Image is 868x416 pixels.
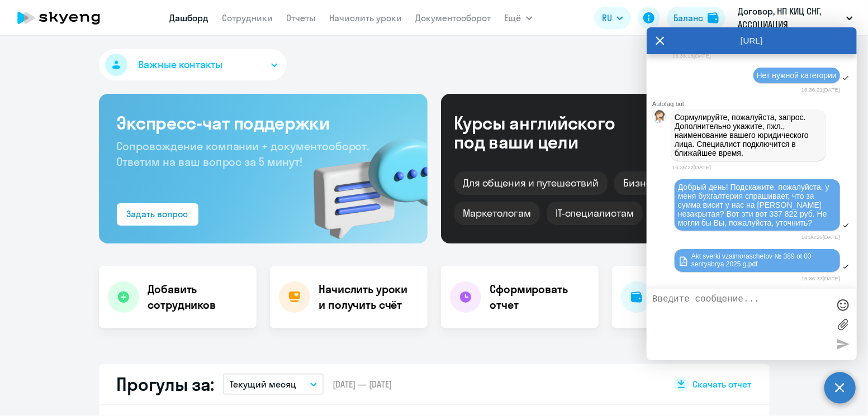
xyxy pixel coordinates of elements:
a: Документооборот [416,12,491,23]
time: 16:36:18[DATE] [672,52,711,59]
div: Autofaq bot [652,101,857,107]
a: Начислить уроки [330,12,402,23]
p: Текущий месяц [230,377,296,391]
div: Для общения и путешествий [454,171,608,195]
span: Сормулируйте, пожалуйста, запрос. Дополнительно укажите, пжл., наименование вашего юридического л... [675,113,811,157]
div: Задать вопрос [127,207,188,221]
h4: Добавить сотрудников [148,281,248,313]
a: Сотрудники [222,12,273,23]
time: 16:36:28[DATE] [801,234,840,240]
button: Текущий месяц [223,374,324,395]
a: Отчеты [287,12,316,23]
span: Ещё [505,11,521,25]
label: Лимит 10 файлов [834,316,851,333]
time: 16:36:21[DATE] [801,87,840,93]
h4: Сформировать отчет [490,281,590,313]
img: balance [708,12,719,23]
img: bg-img [297,118,428,243]
h4: Начислить уроки и получить счёт [319,281,416,313]
button: Ещё [505,7,533,29]
button: Задать вопрос [117,203,198,226]
div: Маркетологам [454,202,540,225]
div: Бизнес и командировки [614,171,747,195]
img: bot avatar [653,110,667,126]
span: Нет нужной категории [757,71,837,80]
h2: Прогулы за: [117,373,215,395]
span: [DATE] — [DATE] [333,378,392,390]
button: RU [594,7,631,29]
button: Балансbalance [667,7,725,29]
h3: Экспресс-чат поддержки [117,112,410,134]
span: RU [602,11,612,25]
button: Договор, НП КИЦ СНГ, АССОЦИАЦИЯ [732,4,858,31]
div: Баланс [673,11,703,25]
span: Скачать отчет [693,378,752,390]
time: 16:36:22[DATE] [672,164,711,170]
button: Важные контакты [99,49,287,80]
span: Добрый день! Подскажите, пожалуйста, у меня бухгалтерия спрашивает, что за сумма висит у нас на [... [678,183,832,227]
div: Курсы английского под ваши цели [454,113,646,151]
span: Сопровождение компании + документооборот. Ответим на ваш вопрос за 5 минут! [117,139,369,169]
span: Важные контакты [139,58,222,72]
a: Akt sverki vzaimoraschetov № 389 ot 03 sentyabrya 2025 g.pdf [678,252,837,268]
time: 16:36:37[DATE] [801,275,840,281]
div: IT-специалистам [547,202,643,225]
p: Договор, НП КИЦ СНГ, АССОЦИАЦИЯ [738,4,842,31]
a: Дашборд [170,12,209,23]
